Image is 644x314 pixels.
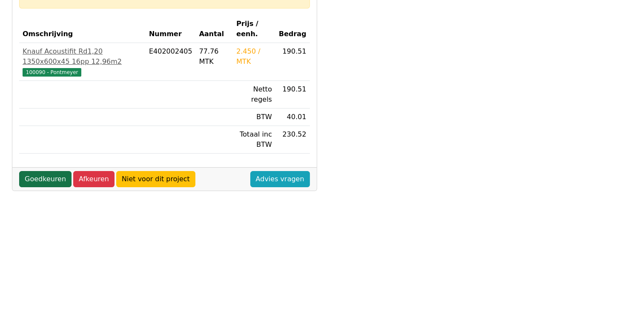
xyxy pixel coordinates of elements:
[23,46,142,77] a: Knauf Acoustifit Rd1,20 1350x600x45 16pp 12,96m2100090 - Pontmeyer
[275,81,310,108] td: 190.51
[199,46,230,67] div: 77.76 MTK
[250,171,310,187] a: Advies vragen
[275,15,310,43] th: Bedrag
[23,46,142,67] div: Knauf Acoustifit Rd1,20 1350x600x45 16pp 12,96m2
[233,108,275,126] td: BTW
[73,171,114,187] a: Afkeuren
[275,126,310,154] td: 230.52
[275,108,310,126] td: 40.01
[196,15,233,43] th: Aantal
[19,15,146,43] th: Omschrijving
[236,46,272,67] div: 2.450 / MTK
[233,81,275,108] td: Netto regels
[19,171,72,187] a: Goedkeuren
[146,15,196,43] th: Nummer
[275,43,310,81] td: 190.51
[116,171,195,187] a: Niet voor dit project
[146,43,196,81] td: E402002405
[233,15,275,43] th: Prijs / eenh.
[23,68,81,77] span: 100090 - Pontmeyer
[233,126,275,154] td: Totaal inc BTW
